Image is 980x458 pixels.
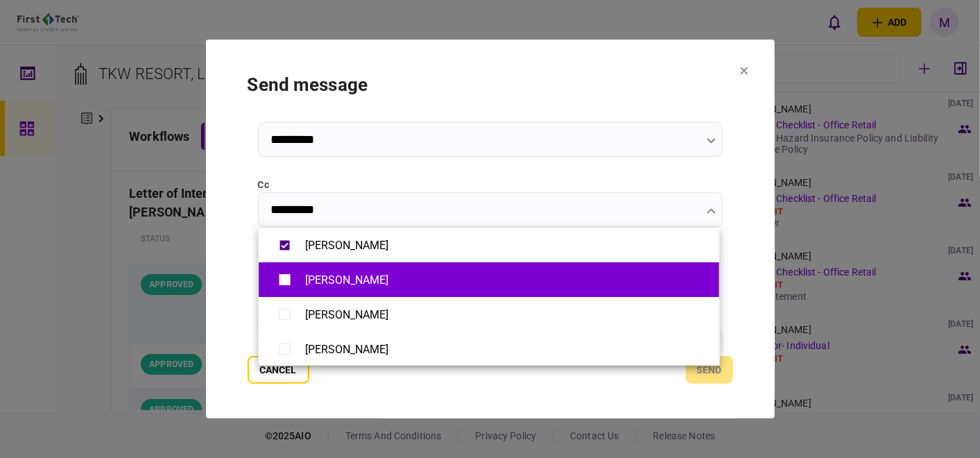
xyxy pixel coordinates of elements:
[305,273,388,287] div: [PERSON_NAME]
[305,239,388,252] div: [PERSON_NAME]
[273,268,705,292] button: [PERSON_NAME]
[273,337,705,362] button: [PERSON_NAME]
[305,308,388,321] div: [PERSON_NAME]
[273,233,705,257] button: [PERSON_NAME]
[273,303,705,327] button: [PERSON_NAME]
[305,343,388,356] div: [PERSON_NAME]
